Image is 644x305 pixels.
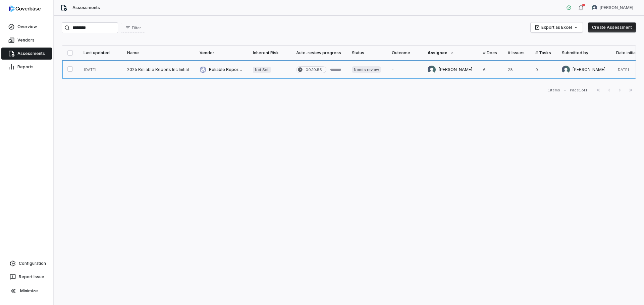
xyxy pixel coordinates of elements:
[1,61,52,73] a: Reports
[1,48,52,60] a: Assessments
[3,257,51,270] a: Configuration
[562,50,605,56] div: Submitted by
[588,3,637,13] button: Melanie Lorent avatar[PERSON_NAME]
[3,284,51,298] button: Minimize
[483,50,497,56] div: # Docs
[253,50,285,56] div: Inherent Risk
[1,21,52,33] a: Overview
[588,22,636,32] button: Create Assessment
[84,50,116,56] div: Last updated
[562,66,570,74] img: Sean Wozniak avatar
[127,50,189,56] div: Name
[535,50,551,56] div: # Tasks
[428,66,436,74] img: Sean Wozniak avatar
[121,23,145,33] button: Filter
[72,5,100,10] span: Assessments
[132,25,141,30] span: Filter
[592,5,597,10] img: Melanie Lorent avatar
[570,88,588,93] div: Page 1 of 1
[386,60,422,79] td: -
[428,50,472,56] div: Assignee
[352,50,381,56] div: Status
[508,50,525,56] div: # Issues
[564,88,566,92] div: •
[531,22,583,32] button: Export as Excel
[548,88,560,93] div: 1 items
[200,50,242,56] div: Vendor
[9,5,41,12] img: logo-D7KZi-bG.svg
[600,5,633,10] span: [PERSON_NAME]
[392,50,417,56] div: Outcome
[3,271,51,283] button: Report Issue
[1,34,52,46] a: Vendors
[296,50,341,56] div: Auto-review progress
